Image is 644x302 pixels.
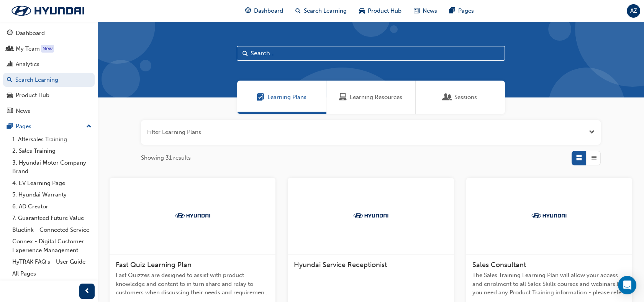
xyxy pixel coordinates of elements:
span: Learning Plans [257,93,264,102]
span: Product Hub [368,7,401,15]
span: Fast Quizzes are designed to assist with product knowledge and content to in turn share and relay... [116,271,269,297]
a: SessionsSessions [416,81,505,114]
span: List [591,153,596,162]
span: search-icon [7,77,12,84]
div: Product Hub [16,91,49,100]
button: Pages [3,119,95,134]
a: Search Learning [3,73,95,87]
span: up-icon [86,122,92,132]
span: car-icon [7,92,13,99]
span: pages-icon [449,6,455,16]
span: News [423,7,437,15]
a: HyTRAK FAQ's - User Guide [9,256,95,268]
span: Showing 31 results [141,153,191,162]
img: Trak [528,212,570,219]
span: prev-icon [84,287,90,296]
div: Pages [16,122,31,131]
a: news-iconNews [408,3,443,19]
span: The Sales Training Learning Plan will allow your access and enrolment to all Sales Skills courses... [472,271,626,297]
a: 6. AD Creator [9,201,95,213]
a: All Pages [9,268,95,280]
span: Learning Resources [339,93,347,102]
span: car-icon [359,6,365,16]
span: search-icon [295,6,301,16]
a: Analytics [3,57,95,71]
a: Dashboard [3,26,95,40]
span: Hyundai Service Receptionist [294,261,387,269]
span: Grid [576,153,582,162]
span: news-icon [414,6,420,16]
input: Search... [237,46,505,61]
a: Product Hub [3,88,95,102]
a: 3. Hyundai Motor Company Brand [9,157,95,177]
div: Open Intercom Messenger [618,276,636,294]
span: Learning Plans [267,93,306,102]
a: 7. Guaranteed Future Value [9,212,95,224]
span: guage-icon [7,30,13,37]
a: pages-iconPages [443,3,480,19]
a: 1. Aftersales Training [9,134,95,145]
div: Dashboard [16,29,45,38]
a: 5. Hyundai Warranty [9,189,95,201]
span: news-icon [7,108,13,115]
div: My Team [16,45,40,53]
button: DashboardMy TeamAnalyticsSearch LearningProduct HubNews [3,25,95,119]
a: Connex - Digital Customer Experience Management [9,236,95,256]
span: chart-icon [7,61,13,68]
span: pages-icon [7,123,13,130]
span: Sessions [444,93,451,102]
a: guage-iconDashboard [239,3,289,19]
a: Bluelink - Connected Service [9,224,95,236]
span: Learning Resources [350,93,402,102]
div: Tooltip anchor [41,45,54,53]
a: Learning PlansLearning Plans [237,81,326,114]
img: Trak [4,3,92,19]
span: Fast Quiz Learning Plan [116,261,192,269]
span: Dashboard [254,7,283,15]
a: 4. EV Learning Page [9,177,95,189]
button: Open the filter [589,128,595,137]
span: Pages [458,7,474,15]
a: car-iconProduct Hub [353,3,408,19]
a: 2. Sales Training [9,145,95,157]
a: Learning ResourcesLearning Resources [326,81,416,114]
span: Search [243,49,248,58]
a: My Team [3,42,95,56]
span: Sessions [454,93,477,102]
span: guage-icon [245,6,251,16]
span: Search Learning [304,7,347,15]
a: News [3,104,95,118]
span: AZ [630,7,637,15]
span: people-icon [7,46,13,53]
div: Analytics [16,60,39,69]
img: Trak [350,212,392,219]
div: News [16,107,30,116]
span: Sales Consultant [472,261,526,269]
a: search-iconSearch Learning [289,3,353,19]
img: Trak [172,212,214,219]
button: AZ [627,4,640,18]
